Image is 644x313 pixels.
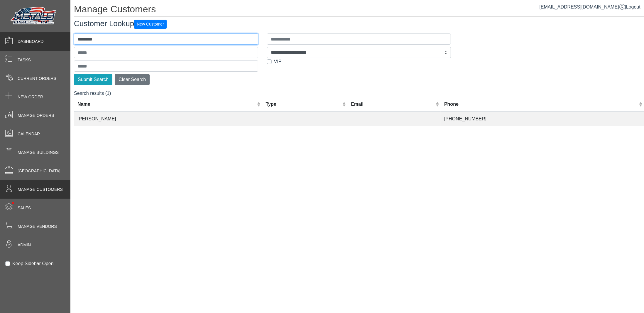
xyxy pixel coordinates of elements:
[441,112,644,126] td: [PHONE_NUMBER]
[12,260,54,267] label: Keep Sidebar Open
[351,101,434,108] div: Email
[18,242,31,248] span: Admin
[18,205,31,211] span: Sales
[9,5,59,27] img: Metals Direct Inc Logo
[266,101,341,108] div: Type
[134,19,167,28] a: New Customer
[74,112,262,126] td: [PERSON_NAME]
[18,223,57,230] span: Manage Vendors
[18,57,31,63] span: Tasks
[18,168,60,174] span: [GEOGRAPHIC_DATA]
[74,4,644,17] h1: Manage Customers
[274,58,282,65] label: VIP
[18,94,43,100] span: New Order
[626,4,640,9] span: Logout
[444,101,637,108] div: Phone
[18,112,54,119] span: Manage Orders
[540,4,625,9] a: [EMAIL_ADDRESS][DOMAIN_NAME]
[18,131,40,137] span: Calendar
[540,4,640,11] div: |
[74,74,112,85] button: Submit Search
[18,38,44,45] span: Dashboard
[77,101,256,108] div: Name
[18,186,63,193] span: Manage Customers
[74,90,644,126] div: Search results (1)
[6,193,21,213] span: •
[74,19,644,29] h3: Customer Lookup
[18,149,59,156] span: Manage Buildings
[134,20,167,29] button: New Customer
[18,75,56,82] span: Current Orders
[115,74,150,85] button: Clear Search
